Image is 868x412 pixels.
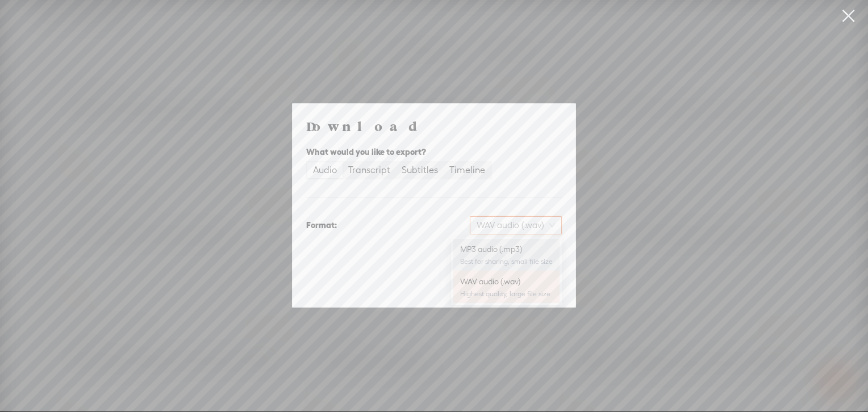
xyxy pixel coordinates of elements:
[306,218,337,232] div: Format:
[306,161,492,179] div: segmented control
[449,162,485,178] div: Timeline
[477,217,555,234] span: WAV audio (.wav)
[460,243,553,255] div: MP3 audio (.mp3)
[460,257,553,266] div: Best for sharing, small file size
[460,276,553,287] div: WAV audio (.wav)
[306,117,562,134] h4: Download
[306,145,562,159] div: What would you like to export?
[348,162,390,178] div: Transcript
[460,289,553,299] div: Highest quality, large file size
[402,162,438,178] div: Subtitles
[313,162,337,178] div: Audio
